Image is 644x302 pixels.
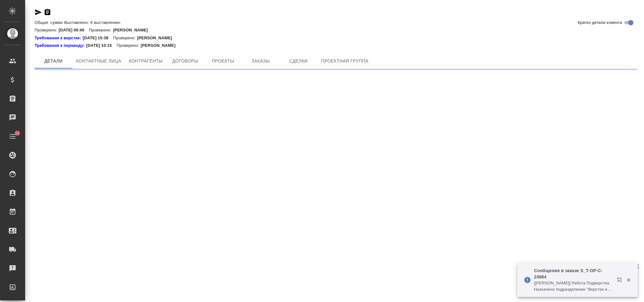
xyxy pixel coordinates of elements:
[245,57,276,65] span: Заказы
[76,57,121,65] span: Контактные лица
[321,57,368,65] span: Проектная группа
[11,130,23,136] span: 15
[117,42,141,49] p: Проверено:
[86,42,117,49] p: [DATE] 10:15
[613,274,628,289] button: Открыть в новой вкладке
[35,8,42,16] button: Скопировать ссылку для ЯМессенджера
[83,35,113,41] p: [DATE] 15:38
[35,42,86,49] a: Требования к переводу:
[140,42,180,49] p: [PERSON_NAME]
[113,28,153,32] p: [PERSON_NAME]
[283,57,313,65] span: Сделки
[113,35,137,41] p: Проверено:
[534,280,613,293] p: [[PERSON_NAME]] Работа Подверстка. Назначено подразделение "Верстки и дизайна"
[2,129,24,144] a: 15
[129,57,163,65] span: Контрагенты
[64,20,90,25] p: Выставлено:
[578,19,622,26] span: Кратко детали клиента
[59,28,89,32] p: [DATE] 00:40
[534,267,613,280] p: Сообщения в заказе S_T-OP-C-24984
[170,57,200,65] span: Договоры
[35,28,59,32] p: Проверено:
[35,35,83,41] a: Требования к верстке:
[89,28,113,32] p: Проверено:
[38,57,69,65] span: Детали
[137,35,177,41] p: [PERSON_NAME]
[35,35,83,41] div: Нажми, чтобы открыть папку с инструкцией
[622,277,635,283] button: Закрыть
[35,20,64,25] p: Общая сумма
[208,57,238,65] span: Проекты
[35,42,86,49] div: Нажми, чтобы открыть папку с инструкцией
[44,8,51,16] button: Скопировать ссылку
[91,20,123,25] p: К выставлению:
